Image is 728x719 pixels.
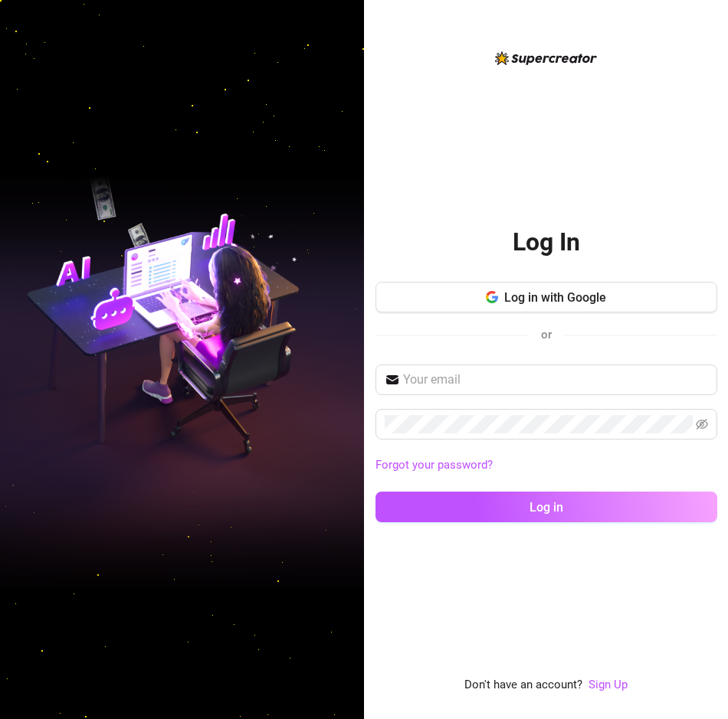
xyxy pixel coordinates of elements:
[403,371,708,389] input: Your email
[504,290,606,305] span: Log in with Google
[375,458,493,472] a: Forgot your password?
[696,418,708,430] span: eye-invisible
[541,328,552,342] span: or
[530,500,563,515] span: Log in
[375,456,717,475] a: Forgot your password?
[375,282,717,312] button: Log in with Google
[495,51,597,65] img: logo-BBDzfeDw.svg
[589,676,628,694] a: Sign Up
[375,492,717,522] button: Log in
[589,678,628,691] a: Sign Up
[464,676,582,694] span: Don't have an account?
[513,227,580,258] h2: Log In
